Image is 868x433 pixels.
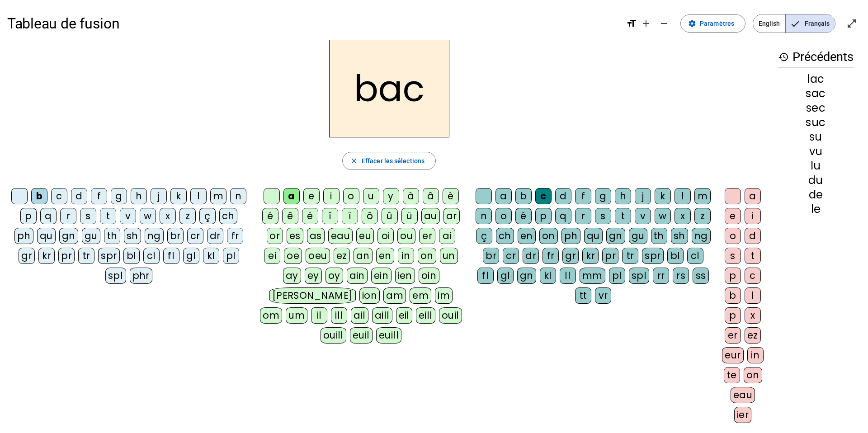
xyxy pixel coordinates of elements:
div: dr [207,228,223,244]
div: ph [561,228,580,244]
div: ch [496,228,514,244]
div: in [398,248,414,264]
div: tr [622,248,638,264]
div: gn [59,228,78,244]
div: oeu [306,248,330,264]
div: pl [609,268,625,284]
div: o [343,188,359,204]
div: sac [778,88,854,99]
div: û [382,208,398,224]
div: b [725,287,741,304]
div: é [262,208,278,224]
div: z [179,208,196,224]
div: spr [98,248,120,264]
div: ill [331,307,347,324]
div: lu [778,160,854,171]
div: ou [397,228,415,244]
div: ss [693,268,709,284]
div: k [655,188,671,204]
div: le [778,204,854,215]
div: é [515,208,532,224]
div: rs [673,268,689,284]
div: ll [560,268,576,284]
div: sec [778,103,854,113]
div: q [555,208,571,224]
div: on [744,367,762,383]
div: ai [439,228,455,244]
div: qu [584,228,603,244]
div: c [535,188,552,204]
mat-icon: add [641,18,651,29]
div: g [111,188,127,204]
div: vr [595,287,611,304]
div: ez [334,248,350,264]
div: u [363,188,379,204]
div: gn [606,228,625,244]
div: d [745,228,761,244]
div: su [778,132,854,142]
div: or [267,228,283,244]
div: è [443,188,459,204]
div: f [575,188,591,204]
div: rr [653,268,669,284]
div: j [151,188,167,204]
mat-icon: close [350,157,358,165]
div: ph [14,228,33,244]
div: cr [187,228,203,244]
div: gr [19,248,35,264]
div: eil [396,307,413,324]
div: f [91,188,107,204]
div: ç [476,228,492,244]
span: Effacer les sélections [362,155,425,166]
h3: Précédents [778,47,854,67]
div: kl [540,268,556,284]
div: gu [82,228,100,244]
div: au [421,208,440,224]
div: bl [667,248,684,264]
div: as [307,228,325,244]
div: er [725,327,741,344]
div: a [745,188,761,204]
div: ê [282,208,298,224]
div: z [694,208,711,224]
div: cl [687,248,703,264]
div: am [383,287,406,304]
div: l [675,188,691,204]
div: d [555,188,571,204]
div: o [495,208,512,224]
div: mm [580,268,605,284]
div: cl [143,248,160,264]
button: Diminuer la taille de la police [655,14,673,33]
div: b [31,188,47,204]
div: ouil [439,307,462,324]
div: on [418,248,436,264]
div: eur [722,347,744,363]
div: fr [227,228,243,244]
div: d [71,188,87,204]
div: o [725,228,741,244]
div: t [100,208,116,224]
div: e [725,208,741,224]
div: tr [78,248,94,264]
div: ain [347,268,368,284]
div: oi [377,228,394,244]
div: g [595,188,611,204]
div: i [745,208,761,224]
div: eau [328,228,353,244]
div: ï [342,208,358,224]
div: gr [562,248,579,264]
mat-icon: open_in_full [846,18,857,29]
div: lac [778,74,854,85]
div: in [747,347,764,363]
div: fl [477,268,494,284]
div: y [383,188,399,204]
div: pr [58,248,75,264]
div: ey [305,268,322,284]
button: Augmenter la taille de la police [637,14,655,33]
div: n [476,208,492,224]
div: s [595,208,611,224]
h2: bac [329,40,449,137]
div: ô [362,208,378,224]
div: spl [629,268,650,284]
div: fr [542,248,559,264]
